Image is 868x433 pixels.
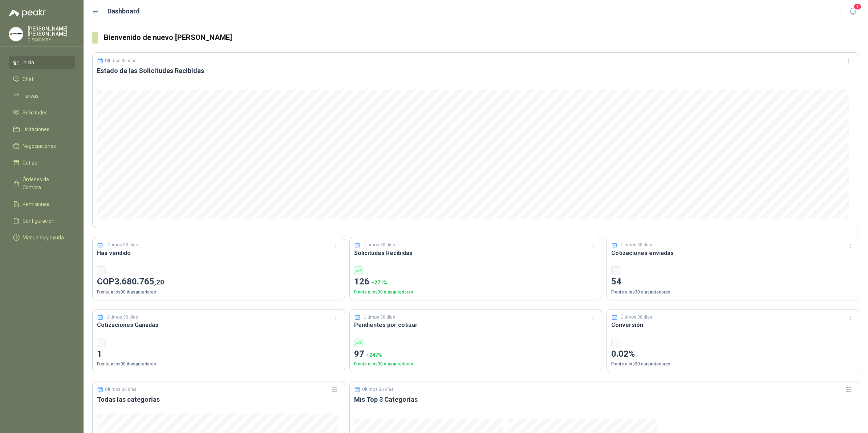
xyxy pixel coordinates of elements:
span: 1 [853,3,861,10]
p: 97 [354,347,597,361]
h1: Dashboard [108,6,140,16]
p: Frente a los 30 días anteriores [97,361,340,368]
h3: Cotizaciones Ganadas [97,320,340,329]
p: 126 [354,275,597,289]
button: 1 [846,5,859,18]
p: Últimos 30 días [106,242,138,248]
span: Solicitudes [23,109,48,117]
p: 1 [97,347,340,361]
p: Últimos 30 días [105,387,137,392]
div: - [97,339,106,347]
h3: Has vendido [97,248,340,258]
span: Tareas [23,92,38,100]
span: Configuración [23,217,54,225]
a: Negociaciones [9,139,75,153]
img: Logo peakr [9,9,46,17]
h3: Bienvenido de nuevo [PERSON_NAME] [104,32,859,43]
h3: Cotizaciones enviadas [611,248,855,258]
h3: Mis Top 3 Categorías [354,395,855,404]
p: Últimos 30 días [364,242,395,248]
div: - [611,339,620,347]
span: Chat [23,75,33,83]
p: Últimos 30 días [106,314,138,321]
p: [PERSON_NAME] [PERSON_NAME] [28,26,75,36]
span: + 271 % [372,280,387,286]
p: Últimos 30 días [364,314,395,321]
a: Licitaciones [9,122,75,136]
a: Tareas [9,89,75,103]
span: Negociaciones [23,142,56,150]
h3: Pendientes por cotizar [354,320,597,329]
span: Remisiones [23,200,49,208]
h3: Estado de las Solicitudes Recibidas [97,66,855,75]
a: Solicitudes [9,106,75,120]
p: Últimos 30 días [105,58,137,63]
a: Cotizar [9,156,75,170]
div: - [97,266,106,275]
div: - [611,266,620,275]
span: Licitaciones [23,125,49,133]
p: Últimos 30 días [362,387,394,392]
p: Frente a los 30 días anteriores [611,361,855,368]
span: 3.680.765 [114,276,164,287]
p: 54 [611,275,855,289]
h3: Todas las categorías [97,395,340,404]
p: Frente a los 30 días anteriores [611,289,855,296]
p: Últimos 30 días [621,242,652,248]
a: Órdenes de Compra [9,173,75,194]
a: Manuales y ayuda [9,231,75,244]
h3: Solicitudes Recibidas [354,248,597,258]
p: Frente a los 30 días anteriores [354,361,597,368]
span: ,20 [154,278,164,286]
p: 0.02% [611,347,855,361]
span: Inicio [23,58,34,66]
p: Últimos 30 días [621,314,652,321]
a: Inicio [9,56,75,69]
span: Manuales y ayuda [23,234,64,242]
p: DISCOVERY [28,38,75,42]
img: Company Logo [9,27,23,41]
span: Cotizar [23,159,39,167]
p: Frente a los 30 días anteriores [97,289,340,296]
span: + 247 % [366,352,382,358]
h3: Conversión [611,320,855,329]
a: Remisiones [9,197,75,211]
a: Configuración [9,214,75,228]
p: Frente a los 30 días anteriores [354,289,597,296]
a: Chat [9,72,75,86]
p: COP [97,275,340,289]
span: Órdenes de Compra [23,175,68,191]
